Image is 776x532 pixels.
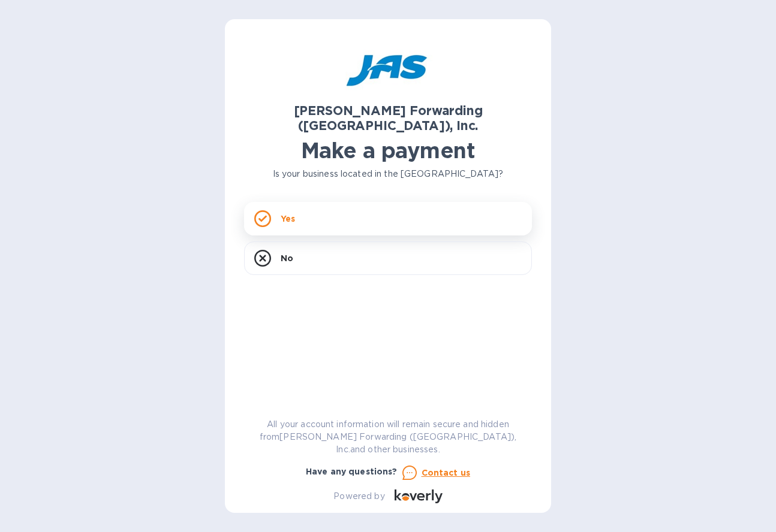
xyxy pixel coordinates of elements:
p: Yes [281,213,295,225]
b: [PERSON_NAME] Forwarding ([GEOGRAPHIC_DATA]), Inc. [294,103,483,133]
b: Have any questions? [306,467,398,476]
p: All your account information will remain secure and hidden from [PERSON_NAME] Forwarding ([GEOGRA... [244,418,532,456]
p: Powered by [333,490,384,503]
u: Contact us [422,468,471,477]
p: No [281,252,293,264]
h1: Make a payment [244,138,532,163]
p: Is your business located in the [GEOGRAPHIC_DATA]? [244,168,532,180]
